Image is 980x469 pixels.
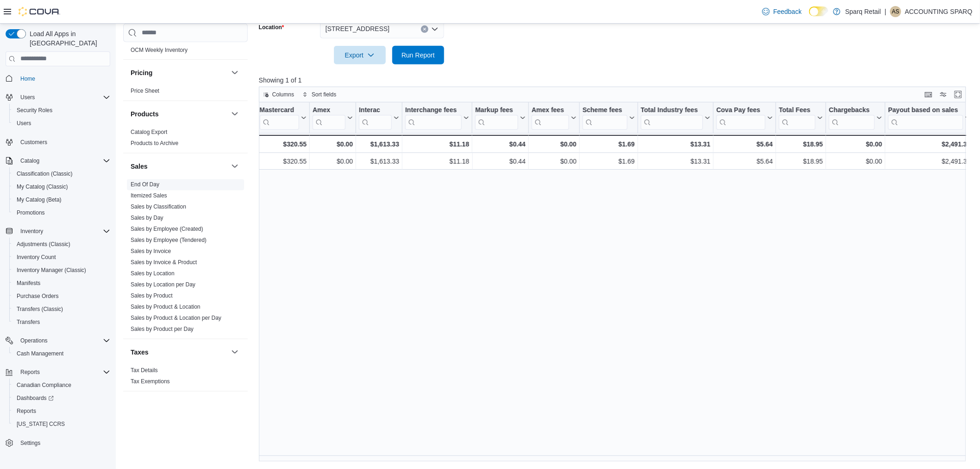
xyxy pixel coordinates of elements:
[13,348,67,359] a: Cash Management
[17,155,43,166] button: Catalog
[131,270,175,277] a: Sales by Location
[359,106,392,129] div: Interac
[2,135,114,149] button: Customers
[131,203,186,210] a: Sales by Classification
[359,106,392,114] div: Interac
[13,252,60,263] a: Inventory Count
[13,418,69,430] a: [US_STATE] CCRS
[17,407,36,415] span: Reports
[9,392,114,405] a: Dashboards
[17,73,39,84] a: Home
[779,156,823,167] div: $18.95
[583,106,628,129] div: Scheme fees
[20,94,35,101] span: Users
[431,25,439,33] button: Open list of options
[9,238,114,251] button: Adjustments (Classic)
[131,226,203,232] a: Sales by Employee (Created)
[405,156,469,167] div: $11.18
[13,380,110,391] span: Canadian Compliance
[9,418,114,431] button: [US_STATE] CCRS
[359,106,399,129] button: Interac
[17,136,110,148] span: Customers
[13,207,110,218] span: Promotions
[829,139,882,150] div: $0.00
[131,214,163,222] span: Sales by Day
[131,68,152,77] h3: Pricing
[123,127,248,152] div: Products
[20,157,39,165] span: Catalog
[9,405,114,418] button: Reports
[888,106,963,114] div: Payout based on sales
[13,278,44,289] a: Manifests
[9,104,114,117] button: Security Roles
[131,303,201,311] span: Sales by Product & Location
[923,89,934,100] button: Keyboard shortcuts
[2,334,114,347] button: Operations
[13,118,35,129] a: Users
[9,290,114,303] button: Purchase Orders
[13,348,110,359] span: Cash Management
[131,292,173,299] span: Sales by Product
[885,6,886,17] p: |
[131,203,186,210] span: Sales by Classification
[13,207,49,218] a: Promotions
[131,304,201,310] a: Sales by Product & Location
[334,46,386,64] button: Export
[13,181,110,192] span: My Catalog (Classic)
[17,279,40,287] span: Manifests
[532,156,577,167] div: $0.00
[475,156,526,167] div: $0.44
[13,291,110,302] span: Purchase Orders
[17,367,44,378] button: Reports
[888,106,971,129] button: Payout based on sales
[9,303,114,316] button: Transfers (Classic)
[20,228,43,235] span: Inventory
[229,160,240,171] button: Sales
[131,259,197,266] a: Sales by Invoice & Product
[17,209,45,216] span: Promotions
[17,350,63,357] span: Cash Management
[17,92,110,103] span: Users
[405,106,462,129] div: Interchange fees
[13,105,56,116] a: Security Roles
[131,326,194,332] a: Sales by Product per Day
[131,161,227,171] button: Sales
[9,347,114,360] button: Cash Management
[259,106,307,129] button: Mastercard
[829,106,875,114] div: Chargebacks
[475,106,518,129] div: Markup fees
[17,107,52,114] span: Security Roles
[9,180,114,193] button: My Catalog (Classic)
[2,436,114,450] button: Settings
[17,196,62,203] span: My Catalog (Beta)
[339,46,380,64] span: Export
[20,139,47,146] span: Customers
[229,346,240,357] button: Taxes
[13,194,110,205] span: My Catalog (Beta)
[259,156,307,167] div: $320.55
[759,2,805,21] a: Feedback
[475,139,526,150] div: $0.44
[259,106,299,129] div: Mastercard
[131,378,170,385] span: Tax Exemptions
[421,25,428,33] button: Clear input
[131,192,167,199] span: Itemized Sales
[17,305,63,313] span: Transfers (Classic)
[890,6,901,17] div: ACCOUNTING SPARQ
[9,167,114,180] button: Classification (Classic)
[259,89,298,100] button: Columns
[131,281,195,288] span: Sales by Location per Day
[9,316,114,329] button: Transfers
[17,367,110,378] span: Reports
[641,106,710,129] button: Total Industry fees
[905,6,973,17] p: ACCOUNTING SPARQ
[13,181,72,192] a: My Catalog (Classic)
[131,225,203,233] span: Sales by Employee (Created)
[641,139,710,150] div: $13.31
[641,106,703,129] div: Total Industry fees
[259,139,307,150] div: $320.55
[17,420,65,428] span: [US_STATE] CCRS
[17,183,68,190] span: My Catalog (Classic)
[123,44,248,59] div: OCM
[9,251,114,264] button: Inventory Count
